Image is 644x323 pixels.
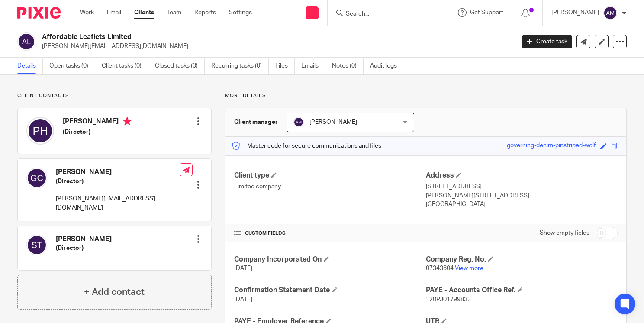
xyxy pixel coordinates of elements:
h4: [PERSON_NAME] [63,117,132,128]
input: Search [345,10,423,18]
a: Audit logs [370,58,403,74]
a: Client tasks (0) [102,58,148,74]
a: Settings [229,8,252,17]
img: svg%3E [293,117,304,127]
a: View more [455,265,483,271]
h4: [PERSON_NAME] [56,235,112,244]
a: Files [275,58,295,74]
img: svg%3E [17,32,35,51]
h5: (Director) [63,128,132,136]
h4: Company Reg. No. [426,255,618,264]
i: Primary [123,117,132,126]
p: More details [225,92,627,99]
img: svg%3E [26,168,47,188]
h4: Company Incorporated On [234,255,426,264]
a: Clients [134,8,154,17]
h4: Confirmation Statement Date [234,286,426,295]
a: Notes (0) [332,58,364,74]
p: [GEOGRAPHIC_DATA] [426,200,618,209]
div: governing-denim-pinstriped-wolf [507,141,596,151]
h4: CUSTOM FIELDS [234,230,426,237]
a: Open tasks (0) [49,58,95,74]
h4: Client type [234,171,426,180]
p: [PERSON_NAME][EMAIL_ADDRESS][DOMAIN_NAME] [42,42,509,51]
span: [DATE] [234,265,252,271]
p: [PERSON_NAME][STREET_ADDRESS] [426,191,618,200]
img: svg%3E [603,6,617,20]
span: 120PJ01799833 [426,297,471,303]
h5: (Director) [56,177,180,186]
a: Create task [522,35,572,48]
h4: + Add contact [84,285,145,299]
p: Limited company [234,182,426,191]
h5: (Director) [56,244,112,252]
span: [DATE] [234,297,252,303]
a: Closed tasks (0) [155,58,205,74]
a: Work [80,8,94,17]
img: svg%3E [26,235,47,255]
p: [PERSON_NAME] [551,8,599,17]
a: Recurring tasks (0) [211,58,269,74]
a: Reports [194,8,216,17]
span: 07343604 [426,265,454,271]
img: svg%3E [26,117,54,145]
img: Pixie [17,7,61,19]
a: Team [167,8,181,17]
span: Get Support [470,10,503,16]
p: Client contacts [17,92,212,99]
p: Master code for secure communications and files [232,142,381,150]
label: Show empty fields [540,229,589,237]
h4: [PERSON_NAME] [56,168,180,177]
h3: Client manager [234,118,278,126]
a: Details [17,58,43,74]
span: [PERSON_NAME] [309,119,357,125]
p: [STREET_ADDRESS] [426,182,618,191]
p: [PERSON_NAME][EMAIL_ADDRESS][DOMAIN_NAME] [56,194,180,212]
h4: PAYE - Accounts Office Ref. [426,286,618,295]
a: Emails [301,58,325,74]
h4: Address [426,171,618,180]
a: Email [107,8,121,17]
h2: Affordable Leaflets Limited [42,32,415,42]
